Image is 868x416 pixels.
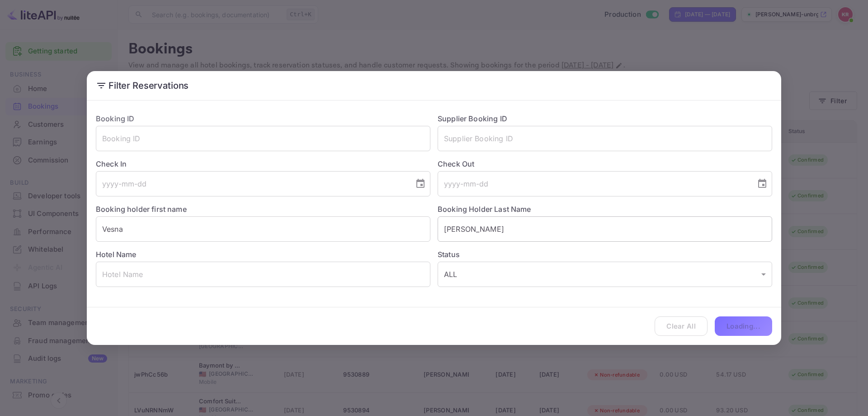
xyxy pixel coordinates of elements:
[96,250,137,259] label: Hotel Name
[438,205,531,214] label: Booking Holder Last Name
[96,262,430,287] input: Hotel Name
[753,175,771,193] button: Choose date
[438,216,772,242] input: Holder Last Name
[96,126,430,151] input: Booking ID
[438,114,507,123] label: Supplier Booking ID
[438,262,772,287] div: ALL
[438,158,772,169] label: Check Out
[96,114,135,123] label: Booking ID
[96,216,430,242] input: Holder First Name
[96,171,408,196] input: yyyy-mm-dd
[438,171,750,196] input: yyyy-mm-dd
[438,126,772,151] input: Supplier Booking ID
[96,205,187,214] label: Booking holder first name
[411,175,429,193] button: Choose date
[438,249,772,260] label: Status
[87,71,781,100] h2: Filter Reservations
[96,158,430,169] label: Check In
